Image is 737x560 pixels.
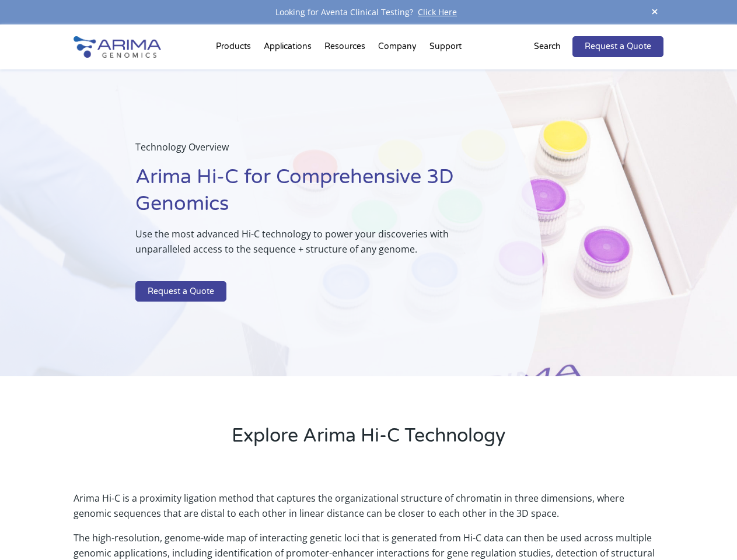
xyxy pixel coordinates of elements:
p: Search [534,39,561,54]
h2: Explore Arima Hi-C Technology [74,423,663,458]
p: Technology Overview [135,139,484,164]
h1: Arima Hi-C for Comprehensive 3D Genomics [135,164,484,226]
a: Request a Quote [135,281,226,302]
img: Arima-Genomics-logo [74,36,161,58]
a: Request a Quote [572,36,663,57]
p: Use the most advanced Hi-C technology to power your discoveries with unparalleled access to the s... [135,226,484,266]
p: Arima Hi-C is a proximity ligation method that captures the organizational structure of chromatin... [74,491,663,530]
div: Looking for Aventa Clinical Testing? [74,5,663,20]
a: Click Here [413,6,462,17]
